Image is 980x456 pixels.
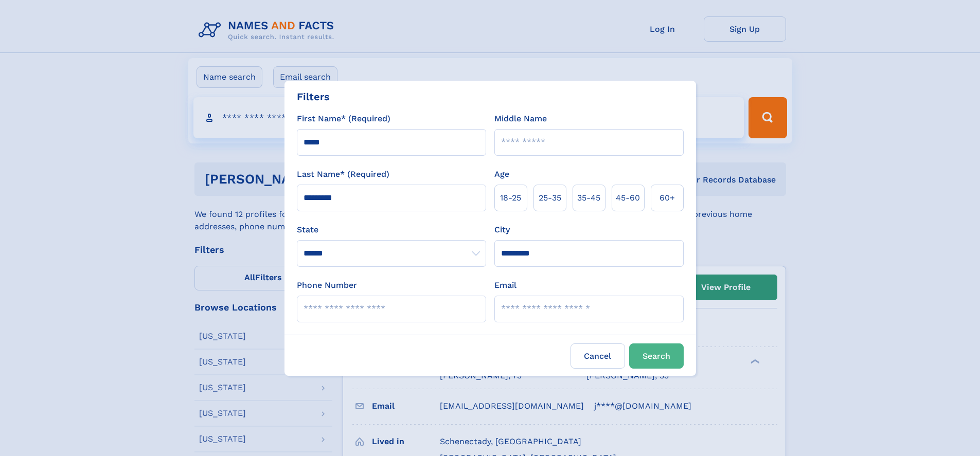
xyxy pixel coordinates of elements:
[571,343,625,369] label: Cancel
[494,279,516,291] label: Email
[297,113,390,125] label: First Name* (Required)
[297,224,486,236] label: State
[539,192,561,204] span: 25‑35
[616,192,640,204] span: 45‑60
[297,168,389,180] label: Last Name* (Required)
[297,279,357,291] label: Phone Number
[494,168,509,180] label: Age
[500,192,521,204] span: 18‑25
[629,343,684,369] button: Search
[660,192,675,204] span: 60+
[494,224,510,236] label: City
[297,89,330,104] div: Filters
[577,192,600,204] span: 35‑45
[494,113,547,125] label: Middle Name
